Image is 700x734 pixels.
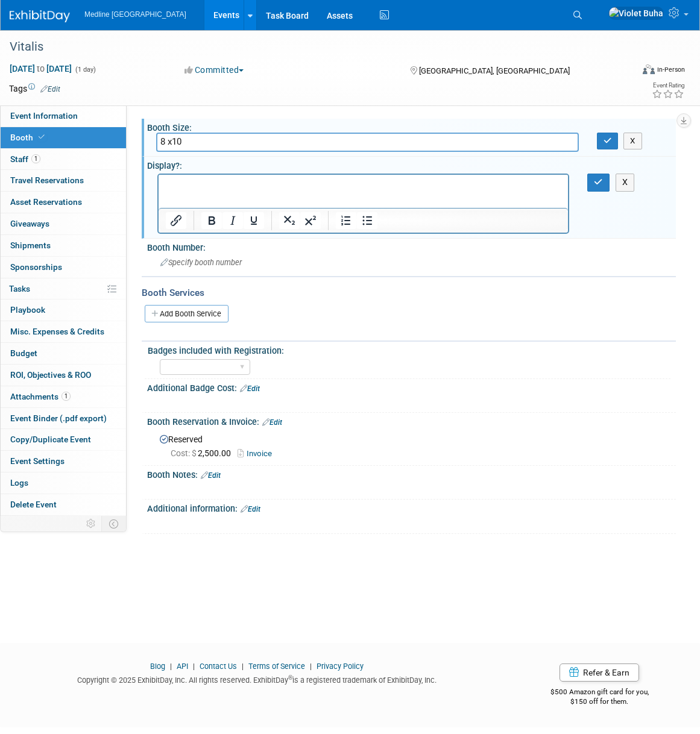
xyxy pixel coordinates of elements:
span: | [239,662,247,671]
a: Edit [262,418,282,427]
span: Delete Event [10,500,57,509]
span: Copy/Duplicate Event [10,434,91,444]
iframe: Rich Text Area [159,175,568,208]
span: Medline [GEOGRAPHIC_DATA] [84,10,186,19]
a: Sponsorships [1,257,126,278]
div: Event Format [580,63,685,81]
a: Asset Reservations [1,192,126,213]
a: Budget [1,343,126,364]
span: Playbook [10,305,45,315]
a: Edit [201,471,221,480]
a: Terms of Service [248,662,305,671]
a: Copy/Duplicate Event [1,429,126,450]
span: Asset Reservations [10,197,82,207]
span: Event Binder (.pdf export) [10,413,107,423]
a: Event Binder (.pdf export) [1,408,126,429]
a: Contact Us [200,662,237,671]
button: Insert/edit link [166,212,186,229]
span: Tasks [9,284,30,293]
div: Additional information: [147,500,676,515]
button: Italic [222,212,243,229]
span: Misc. Expenses & Credits [10,327,104,336]
button: Underline [244,212,264,229]
button: X [623,133,642,149]
button: X [616,174,635,191]
div: $150 off for them. [523,697,676,707]
span: | [167,662,175,671]
a: Blog [150,662,165,671]
a: Event Information [1,105,126,127]
a: Misc. Expenses & Credits [1,321,126,342]
div: In-Person [657,65,685,74]
a: Delete Event [1,494,126,515]
a: Edit [40,85,60,93]
a: Add Booth Service [145,305,229,322]
div: Reserved [156,430,667,460]
span: 1 [31,154,40,163]
button: Subscript [279,212,300,229]
span: | [307,662,315,671]
div: Booth Reservation & Invoice: [147,413,676,428]
span: 1 [61,392,71,401]
div: Display?: [147,157,676,172]
img: ExhibitDay [10,10,70,22]
td: Toggle Event Tabs [102,516,127,532]
span: [GEOGRAPHIC_DATA], [GEOGRAPHIC_DATA] [419,66,570,75]
td: Personalize Event Tab Strip [81,516,102,532]
a: Shipments [1,235,126,256]
span: 2,500.00 [171,448,236,458]
span: Sponsorships [10,262,62,272]
span: Attachments [10,392,71,401]
td: Tags [9,83,60,95]
span: Travel Reservations [10,175,84,185]
div: Copyright © 2025 ExhibitDay, Inc. All rights reserved. ExhibitDay is a registered trademark of Ex... [9,672,505,686]
button: Committed [180,64,248,76]
a: Travel Reservations [1,170,126,191]
button: Bullet list [357,212,377,229]
span: Booth [10,133,47,142]
span: | [190,662,198,671]
span: Shipments [10,240,51,250]
button: Bold [201,212,222,229]
span: Event Settings [10,456,65,466]
a: ROI, Objectives & ROO [1,365,126,386]
span: to [35,64,46,74]
span: Event Information [10,111,78,121]
div: Booth Number: [147,239,676,254]
span: Staff [10,154,40,164]
div: Event Rating [652,83,684,89]
a: Privacy Policy [317,662,364,671]
img: Format-Inperson.png [643,64,655,74]
span: Giveaways [10,219,49,228]
div: $500 Amazon gift card for you, [523,679,676,707]
i: Booth reservation complete [39,134,45,140]
a: Giveaways [1,213,126,234]
span: Specify booth number [160,258,242,267]
div: Vitalis [5,36,619,58]
span: (1 day) [74,66,96,74]
button: Numbered list [336,212,356,229]
a: Booth [1,127,126,148]
a: Tasks [1,278,126,300]
span: [DATE] [DATE] [9,63,72,74]
a: Refer & Earn [560,663,639,682]
sup: ® [288,674,292,681]
a: Event Settings [1,451,126,472]
img: Violet Buha [608,7,664,20]
a: Invoice [238,449,278,458]
div: Badges included with Registration: [148,342,670,357]
div: Additional Badge Cost: [147,379,676,395]
div: Booth Services [142,286,676,300]
a: Edit [241,505,260,513]
span: Logs [10,478,28,488]
a: Edit [240,384,260,393]
a: Staff1 [1,149,126,170]
a: Logs [1,472,126,494]
a: Playbook [1,300,126,321]
span: ROI, Objectives & ROO [10,370,91,380]
button: Superscript [300,212,321,229]
span: Budget [10,348,37,358]
div: Booth Size: [147,119,676,134]
a: API [177,662,188,671]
